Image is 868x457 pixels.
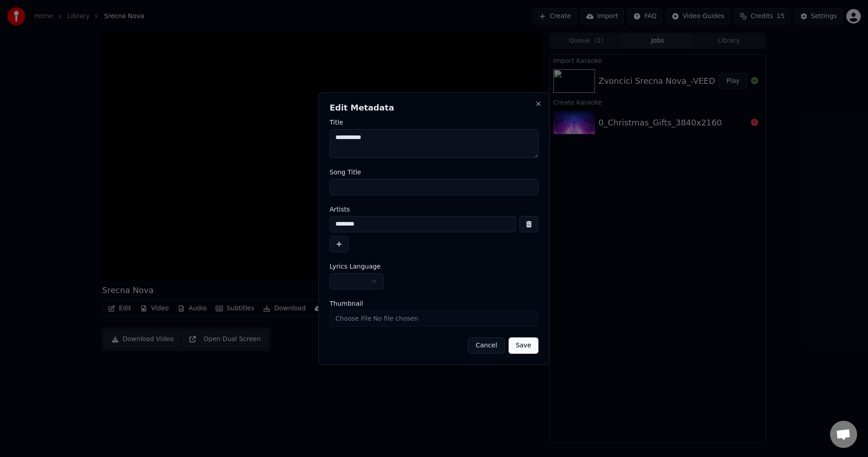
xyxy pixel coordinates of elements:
label: Title [330,119,538,125]
h2: Edit Metadata [330,104,538,112]
label: Song Title [330,169,538,175]
span: Thumbnail [330,300,363,307]
span: Lyrics Language [330,263,381,269]
label: Artists [330,206,538,212]
button: Cancel [468,337,505,354]
button: Save [509,337,538,354]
